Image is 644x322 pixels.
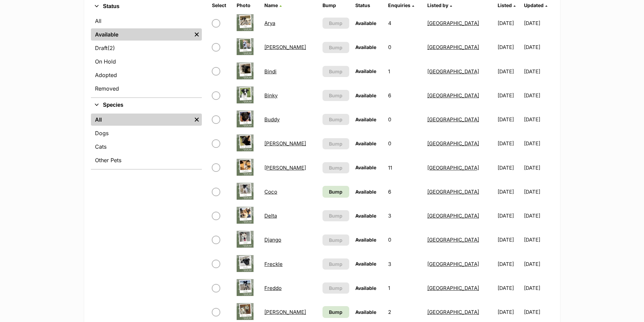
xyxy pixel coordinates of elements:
[524,84,552,107] td: [DATE]
[524,276,552,300] td: [DATE]
[388,2,414,8] a: Enquiries
[329,188,342,195] span: Bump
[192,114,202,126] a: Remove filter
[91,69,202,81] a: Adopted
[495,156,523,179] td: [DATE]
[524,252,552,276] td: [DATE]
[237,207,254,224] img: Delta
[329,212,342,219] span: Bump
[355,285,376,291] span: Available
[264,2,278,8] span: Name
[355,117,376,122] span: Available
[264,20,275,26] a: Arya
[427,68,479,75] a: [GEOGRAPHIC_DATA]
[427,44,479,50] a: [GEOGRAPHIC_DATA]
[91,55,202,68] a: On Hold
[427,2,448,8] span: Listed by
[323,66,349,77] button: Bump
[108,44,115,52] span: (2)
[264,213,277,219] a: Delta
[91,14,202,97] div: Status
[385,132,424,155] td: 0
[498,2,516,8] a: Listed
[329,261,342,268] span: Bump
[524,228,552,251] td: [DATE]
[495,180,523,203] td: [DATE]
[385,180,424,203] td: 6
[524,132,552,155] td: [DATE]
[385,252,424,276] td: 3
[495,132,523,155] td: [DATE]
[264,165,306,171] a: [PERSON_NAME]
[524,35,552,59] td: [DATE]
[323,90,349,101] button: Bump
[495,60,523,83] td: [DATE]
[264,189,277,195] a: Coco
[495,108,523,131] td: [DATE]
[323,210,349,221] button: Bump
[264,44,306,50] a: [PERSON_NAME]
[264,285,282,291] a: Freddo
[495,276,523,300] td: [DATE]
[264,309,306,315] a: [PERSON_NAME]
[355,44,376,50] span: Available
[91,114,192,126] a: All
[355,141,376,146] span: Available
[385,156,424,179] td: 11
[329,92,342,99] span: Bump
[355,237,376,243] span: Available
[388,2,410,8] span: translation missing: en.admin.listings.index.attributes.enquiries
[329,308,342,316] span: Bump
[91,28,192,41] a: Available
[385,228,424,251] td: 0
[264,68,277,75] a: Bindi
[385,11,424,35] td: 4
[495,11,523,35] td: [DATE]
[323,186,349,198] a: Bump
[524,60,552,83] td: [DATE]
[427,237,479,243] a: [GEOGRAPHIC_DATA]
[385,35,424,59] td: 0
[329,284,342,292] span: Bump
[495,35,523,59] td: [DATE]
[524,180,552,203] td: [DATE]
[385,276,424,300] td: 1
[329,68,342,75] span: Bump
[323,234,349,246] button: Bump
[91,154,202,166] a: Other Pets
[524,2,547,8] a: Updated
[524,2,544,8] span: Updated
[264,237,281,243] a: Django
[329,20,342,27] span: Bump
[323,138,349,149] button: Bump
[323,162,349,173] button: Bump
[495,84,523,107] td: [DATE]
[91,112,202,169] div: Species
[427,213,479,219] a: [GEOGRAPHIC_DATA]
[264,92,278,99] a: Binky
[495,252,523,276] td: [DATE]
[427,116,479,123] a: [GEOGRAPHIC_DATA]
[427,309,479,315] a: [GEOGRAPHIC_DATA]
[91,101,202,109] button: Species
[355,20,376,26] span: Available
[427,285,479,291] a: [GEOGRAPHIC_DATA]
[385,204,424,227] td: 3
[91,82,202,95] a: Removed
[524,108,552,131] td: [DATE]
[495,228,523,251] td: [DATE]
[355,261,376,267] span: Available
[329,140,342,147] span: Bump
[264,140,306,147] a: [PERSON_NAME]
[264,261,283,267] a: Freckle
[91,141,202,153] a: Cats
[329,237,342,244] span: Bump
[355,213,376,219] span: Available
[91,15,202,27] a: All
[355,93,376,98] span: Available
[91,42,202,54] a: Draft
[427,92,479,99] a: [GEOGRAPHIC_DATA]
[498,2,512,8] span: Listed
[323,306,349,318] a: Bump
[329,116,342,123] span: Bump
